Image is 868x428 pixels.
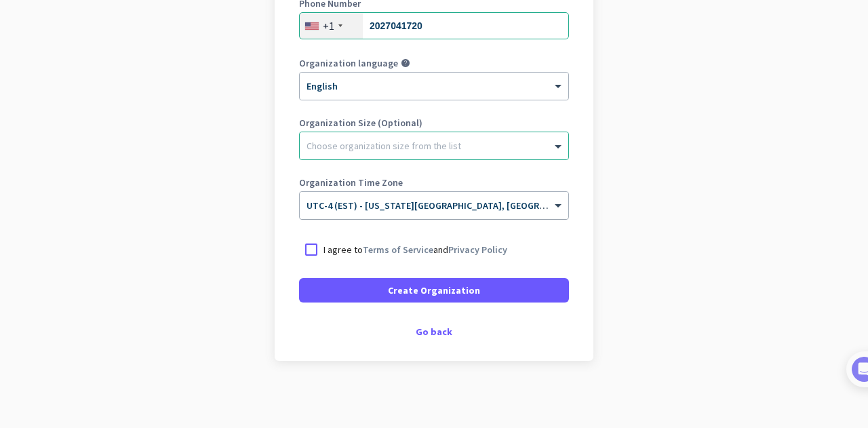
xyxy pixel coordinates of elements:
[299,58,398,68] label: Organization language
[299,118,569,128] label: Organization Size (Optional)
[401,58,410,68] i: help
[388,284,480,297] span: Create Organization
[299,178,569,187] label: Organization Time Zone
[323,19,334,33] div: +1
[363,244,433,256] a: Terms of Service
[299,278,569,303] button: Create Organization
[299,327,569,336] div: Go back
[448,244,507,256] a: Privacy Policy
[299,12,569,39] input: 201-555-0123
[323,243,507,256] p: I agree to and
